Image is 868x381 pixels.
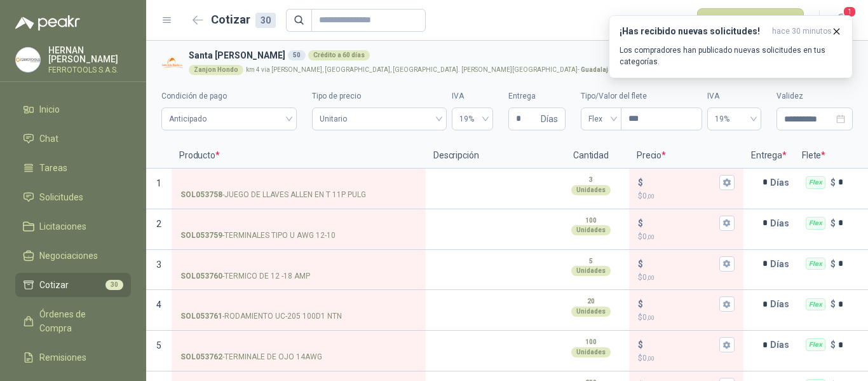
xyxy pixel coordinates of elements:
[638,352,735,364] p: $
[638,231,735,243] p: $
[831,257,836,271] p: $
[571,185,611,195] div: Unidades
[770,332,794,357] p: Días
[15,244,131,268] a: Negociaciones
[161,52,184,74] img: Company Logo
[48,46,131,64] p: HERNAN [PERSON_NAME]
[16,48,40,72] img: Company Logo
[806,217,825,230] div: Flex
[642,191,654,200] span: 0
[553,143,629,169] p: Cantidad
[39,132,58,146] span: Chat
[646,300,717,309] input: $$0,00
[642,313,654,322] span: 0
[806,258,825,270] div: Flex
[620,45,842,67] p: Los compradores han publicado nuevas solicitudes en tus categorías.
[180,270,222,282] strong: SOL053760
[646,259,717,268] input: $$0,00
[180,300,417,309] input: SOL053761-RODAMIENTO UC-205 100D1 NTN
[642,273,654,282] span: 0
[719,337,735,352] button: $$0,00
[189,48,848,62] h3: Santa [PERSON_NAME]
[48,66,131,74] p: FERROTOOLS S.A.S.
[156,219,161,229] span: 2
[638,338,643,352] p: $
[831,297,836,311] p: $
[39,161,67,175] span: Tareas
[647,233,654,240] span: ,00
[180,351,322,363] p: - TERMINALE DE OJO 14AWG
[180,310,342,322] p: - RODAMIENTO UC-205 100D1 NTN
[776,90,853,102] label: Validez
[646,177,717,187] input: $$0,00
[638,272,735,284] p: $
[255,13,276,28] div: 30
[39,307,119,335] span: Órdenes de Compra
[707,90,761,102] label: IVA
[15,185,131,209] a: Solicitudes
[180,219,417,228] input: SOL053759-TERMINALES TIPO U AWG 12-10
[426,143,553,169] p: Descripción
[180,178,417,188] input: SOL053758-JUEGO DE LLAVES ALLEN EN T 11P PULG
[719,175,735,190] button: $$0,00
[638,257,643,271] p: $
[571,225,611,235] div: Unidades
[647,274,654,281] span: ,00
[15,214,131,239] a: Licitaciones
[629,143,743,169] p: Precio
[589,175,593,185] p: 3
[609,15,853,78] button: ¡Has recibido nuevas solicitudes!hace 30 minutos Los compradores han publicado nuevas solicitudes...
[15,302,131,340] a: Órdenes de Compra
[156,260,161,270] span: 3
[770,291,794,317] p: Días
[180,260,417,269] input: SOL053760-TERMICO DE 12 -18 AMP
[715,109,754,128] span: 19%
[647,314,654,321] span: ,00
[15,345,131,370] a: Remisiones
[288,50,306,60] div: 50
[180,340,417,350] input: SOL053762-TERMINALE DE OJO 14AWG
[312,90,446,102] label: Tipo de precio
[719,256,735,272] button: $$0,00
[770,251,794,277] p: Días
[15,156,131,180] a: Tareas
[830,9,853,32] button: 1
[581,90,702,102] label: Tipo/Valor del flete
[156,340,161,350] span: 5
[15,15,80,31] img: Logo peakr
[452,90,493,102] label: IVA
[638,297,643,311] p: $
[169,109,289,128] span: Anticipado
[172,143,426,169] p: Producto
[180,230,336,242] p: - TERMINALES TIPO U AWG 12-10
[585,216,597,226] p: 100
[320,109,438,128] span: Unitario
[647,355,654,362] span: ,00
[508,90,566,102] label: Entrega
[581,66,764,73] strong: Guadalajara de Buga , [PERSON_NAME][GEOGRAPHIC_DATA]
[156,178,161,188] span: 1
[39,249,98,263] span: Negociaciones
[585,337,597,347] p: 100
[772,26,832,37] span: hace 30 minutos
[15,127,131,151] a: Chat
[39,219,86,233] span: Licitaciones
[719,296,735,312] button: $$0,00
[638,216,643,230] p: $
[180,351,222,363] strong: SOL053762
[831,176,836,190] p: $
[642,354,654,363] span: 0
[211,11,276,29] h2: Cotizar
[638,176,643,190] p: $
[638,312,735,324] p: $
[180,189,222,201] strong: SOL053758
[620,26,767,37] h3: ¡Has recibido nuevas solicitudes!
[806,176,825,189] div: Flex
[743,143,794,169] p: Entrega
[180,310,222,322] strong: SOL053761
[646,218,717,228] input: $$0,00
[161,90,297,102] label: Condición de pago
[180,189,366,201] p: - JUEGO DE LLAVES ALLEN EN T 11P PULG
[15,97,131,121] a: Inicio
[588,109,614,128] span: Flex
